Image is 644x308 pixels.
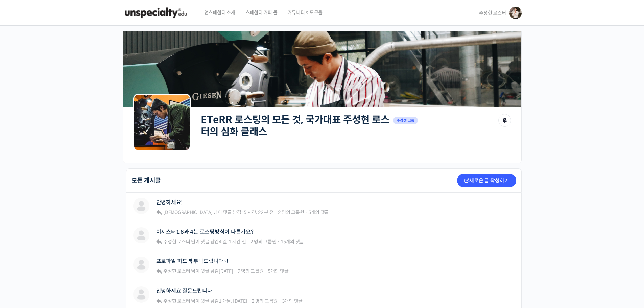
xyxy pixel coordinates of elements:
[241,209,274,215] a: 15 시간, 22 분 전
[219,239,246,245] a: 4 일, 1 시간 전
[457,174,516,187] a: 새로운 글 작성하기
[279,298,281,304] span: ·
[479,10,506,16] span: 주성현 로스터
[156,288,212,294] a: 안녕하세요 질문드립니다
[219,268,233,274] a: [DATE]
[268,268,289,274] span: 5개의 댓글
[201,114,390,137] h2: ETeRR 로스팅의 모든 것, 국가대표 주성현 로스터의 심화 클래스
[163,298,190,304] span: 주성현 로스터
[162,298,190,304] a: 주성현 로스터
[219,298,247,304] a: 1 개월, [DATE]
[162,268,190,274] a: 주성현 로스터
[250,239,276,245] span: 2 명의 그룹원
[282,298,303,304] span: 3개의 댓글
[133,94,191,151] img: Group logo of ETeRR 로스팅의 모든 것, 국가대표 주성현 로스터의 심화 클래스
[163,268,190,274] span: 주성현 로스터
[162,209,212,215] a: [DEMOGRAPHIC_DATA]
[252,298,278,304] span: 2 명의 그룹원
[264,268,267,274] span: ·
[393,117,418,124] span: 수강생 그룹
[156,229,254,235] a: 이지스터1.8과 4는 로스팅방식이 다른가요?
[278,209,304,215] span: 2 명의 그룹원
[163,209,213,215] span: [DEMOGRAPHIC_DATA]
[163,239,190,245] span: 주성현 로스터
[162,239,246,245] span: 님이 댓글 남김
[162,239,190,245] a: 주성현 로스터
[162,298,247,304] span: 님이 댓글 남김
[156,258,228,264] a: 프로파일 피드백 부탁드립니다~!
[281,239,304,245] span: 15개의 댓글
[277,239,280,245] span: ·
[238,268,264,274] span: 2 명의 그룹원
[162,268,233,274] span: 님이 댓글 남김
[308,209,329,215] span: 5개의 댓글
[156,199,183,206] a: 안녕하세요!
[162,209,273,215] span: 님이 댓글 남김
[305,209,307,215] span: ·
[132,177,161,184] h2: 모든 게시글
